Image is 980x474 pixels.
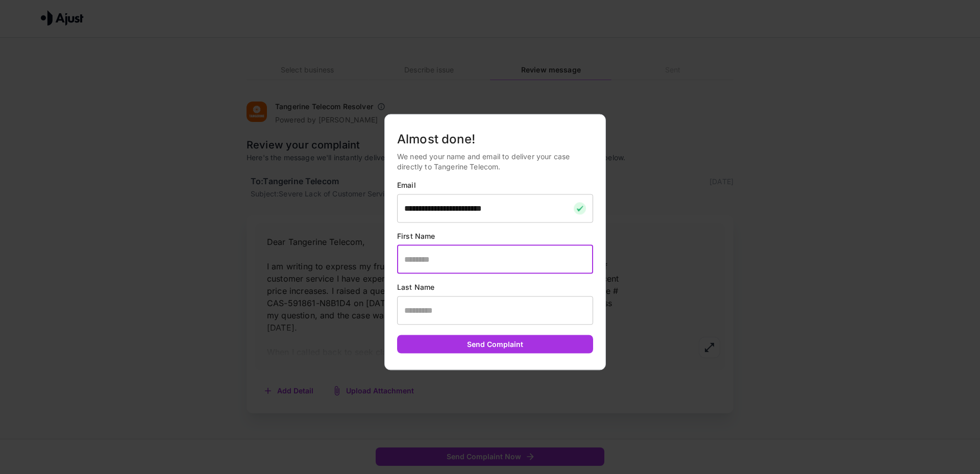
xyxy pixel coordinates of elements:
p: Email [397,180,593,190]
p: We need your name and email to deliver your case directly to Tangerine Telecom. [397,151,593,171]
h5: Almost done! [397,131,593,147]
button: Send Complaint [397,335,593,354]
p: Last Name [397,282,593,292]
p: First Name [397,231,593,241]
img: checkmark [574,202,586,214]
